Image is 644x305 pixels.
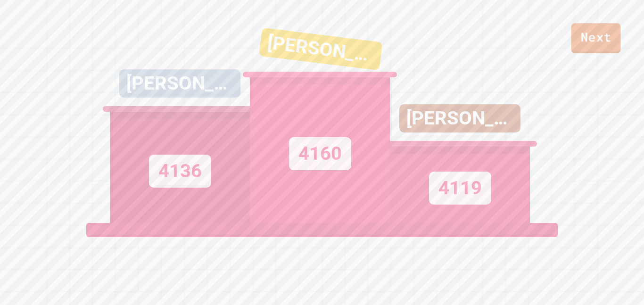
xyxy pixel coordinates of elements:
[259,27,382,70] div: [PERSON_NAME]
[399,104,520,132] div: [PERSON_NAME]
[571,23,621,53] a: Next
[119,69,240,98] div: [PERSON_NAME]
[289,137,351,170] div: 4160
[429,172,491,205] div: 4119
[149,155,211,188] div: 4136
